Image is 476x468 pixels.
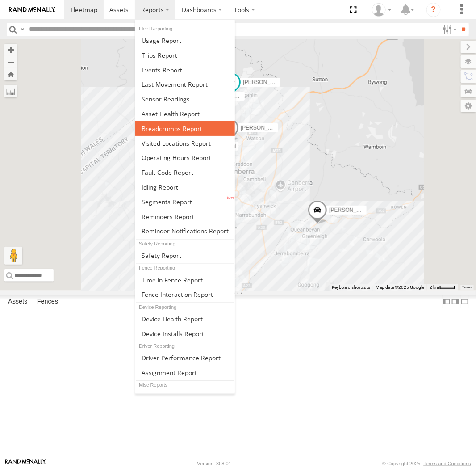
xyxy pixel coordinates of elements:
label: Hide Summary Table [460,295,469,308]
a: Last Movement Report [135,77,235,92]
a: Reminders Report [135,209,235,224]
label: Map Settings [461,100,476,112]
a: Assignment Report [135,365,235,380]
a: Breadcrumbs Report [135,121,235,136]
i: ? [426,3,441,17]
a: Visited Locations Report [135,136,235,151]
label: Search Query [19,23,26,36]
span: [PERSON_NAME] [329,207,373,214]
a: Terms and Conditions [424,461,471,466]
div: Version: 308.01 [197,461,231,466]
button: Drag Pegman onto the map to open Street View [4,247,22,265]
a: Driver Performance Report [135,350,235,365]
a: Scheduled Reports [135,390,235,405]
a: Device Health Report [135,312,235,326]
a: Safety Report [135,248,235,263]
span: [PERSON_NAME] [241,125,285,131]
label: Search Filter Options [439,23,459,36]
label: Dock Summary Table to the Right [451,295,460,308]
a: Segments Report [135,194,235,209]
a: Asset Operating Hours Report [135,150,235,165]
button: Zoom in [4,44,17,56]
label: Dock Summary Table to the Left [442,295,451,308]
a: Visit our Website [5,459,46,468]
div: Helen Mason [369,3,395,17]
a: Trips Report [135,48,235,63]
button: Map Scale: 2 km per 32 pixels [427,284,458,291]
a: Asset Health Report [135,106,235,121]
a: Time in Fences Report [135,273,235,287]
button: Zoom Home [4,68,17,80]
a: Fault Code Report [135,165,235,180]
div: © Copyright 2025 - [382,461,471,466]
label: Fences [33,295,63,308]
a: Idling Report [135,180,235,194]
a: Sensor Readings [135,92,235,106]
a: Service Reminder Notifications Report [135,224,235,239]
span: [PERSON_NAME] [243,79,287,85]
a: Fence Interaction Report [135,287,235,302]
button: Keyboard shortcuts [332,284,370,291]
a: Terms (opens in new tab) [463,286,472,289]
a: Usage Report [135,33,235,48]
label: Measure [4,85,17,97]
a: Full Events Report [135,63,235,77]
label: Assets [4,295,32,308]
span: 2 km [430,285,439,290]
a: Device Installs Report [135,326,235,341]
img: rand-logo.svg [9,7,55,13]
span: Map data ©2025 Google [376,285,424,290]
button: Zoom out [4,56,17,68]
